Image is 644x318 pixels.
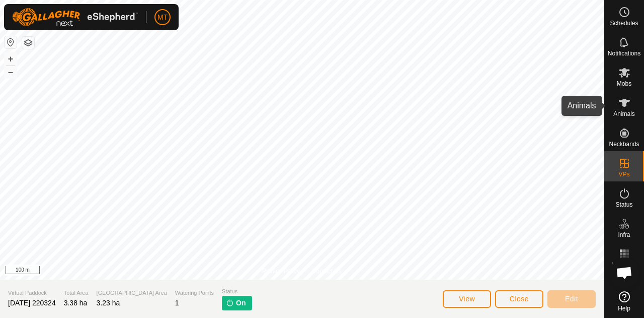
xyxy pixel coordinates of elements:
[22,37,34,49] button: Map Layers
[226,299,234,307] img: turn-on
[617,81,631,87] span: Mobs
[97,299,120,307] span: 3.23 ha
[64,289,89,297] span: Total Area
[262,267,300,276] a: Privacy Policy
[459,295,475,303] span: View
[618,171,629,177] span: VPs
[175,299,179,307] span: 1
[609,141,639,147] span: Neckbands
[618,305,630,311] span: Help
[547,290,596,308] button: Edit
[443,290,491,308] button: View
[565,295,578,303] span: Edit
[615,202,632,208] span: Status
[5,36,17,48] button: Reset Map
[236,298,246,308] span: On
[12,8,138,26] img: Gallagher Logo
[510,295,529,303] span: Close
[610,20,638,26] span: Schedules
[175,289,214,297] span: Watering Points
[222,287,252,296] span: Status
[618,232,630,238] span: Infra
[612,262,636,268] span: Heatmap
[613,111,635,117] span: Animals
[495,290,543,308] button: Close
[609,258,639,288] div: Open chat
[5,53,17,65] button: +
[5,66,17,78] button: –
[312,267,342,276] a: Contact Us
[604,287,644,315] a: Help
[8,299,56,307] span: [DATE] 220324
[64,299,88,307] span: 3.38 ha
[8,289,56,297] span: Virtual Paddock
[157,12,168,23] span: MT
[97,289,167,297] span: [GEOGRAPHIC_DATA] Area
[608,50,640,56] span: Notifications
